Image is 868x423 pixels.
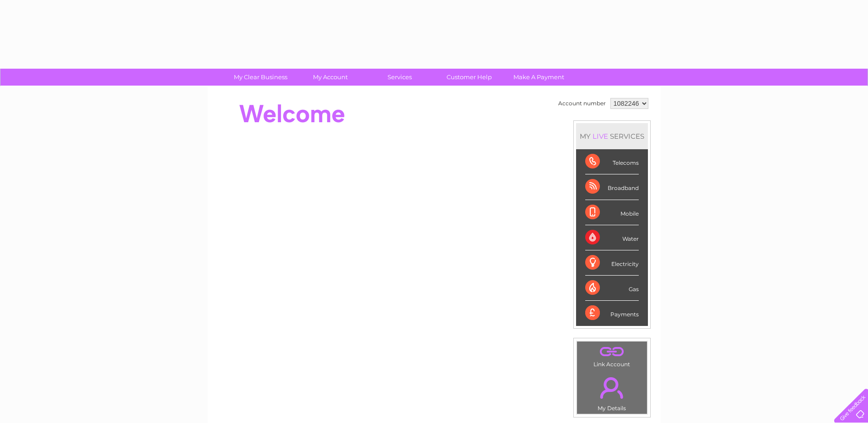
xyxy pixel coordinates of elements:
[585,225,639,250] div: Water
[585,149,639,174] div: Telecoms
[577,341,647,370] td: Link Account
[591,132,610,141] div: LIVE
[292,69,368,86] a: My Account
[576,123,648,149] div: MY SERVICES
[362,69,437,86] a: Services
[501,69,577,86] a: Make A Payment
[585,301,639,325] div: Payments
[579,344,645,360] a: .
[556,96,608,111] td: Account number
[223,69,298,86] a: My Clear Business
[585,250,639,276] div: Electricity
[431,69,507,86] a: Customer Help
[577,369,647,414] td: My Details
[585,200,639,225] div: Mobile
[579,372,645,404] a: .
[585,174,639,200] div: Broadband
[585,276,639,301] div: Gas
